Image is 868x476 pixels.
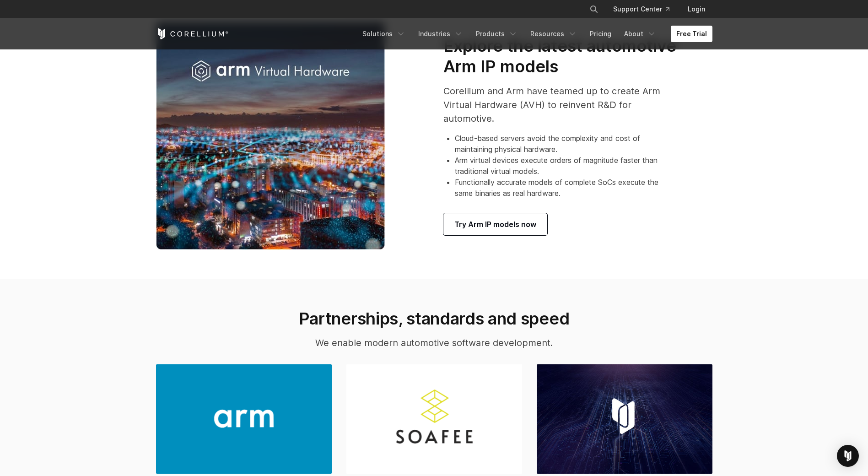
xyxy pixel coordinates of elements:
[443,213,547,235] a: Try Arm IP models now
[443,36,678,77] h3: Explore the latest automotive Arm IP models
[619,26,662,42] a: About
[455,155,678,177] li: Arm virtual devices execute orders of magnitude faster than traditional virtual models.
[357,26,411,42] a: Solutions
[346,364,522,474] img: SOAFEE
[455,177,678,199] li: Functionally accurate models of complete SoCs execute the same binaries as real hardware.
[156,21,385,250] img: Arm Virtual Hardware image 1
[586,1,602,17] button: Search
[443,86,660,124] span: Corellium and Arm have teamed up to create Arm Virtual Hardware (AVH) to reinvent R&D for automot...
[204,308,664,329] h2: Partnerships, standards and speed
[578,1,712,17] div: Navigation Menu
[454,219,536,230] span: Try Arm IP models now
[470,26,523,42] a: Products
[204,336,664,350] p: We enable modern automotive software development.
[606,1,677,17] a: Support Center
[156,364,332,474] img: Auto runs on Arm
[537,364,712,474] img: Blazing speed
[413,26,469,42] a: Industries
[455,133,678,155] li: Cloud-based servers avoid the complexity and cost of maintaining physical hardware.
[156,28,229,39] a: Corellium Home
[525,26,582,42] a: Resources
[671,26,712,42] a: Free Trial
[680,1,712,17] a: Login
[837,445,859,467] div: Open Intercom Messenger
[584,26,617,42] a: Pricing
[357,26,712,42] div: Navigation Menu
